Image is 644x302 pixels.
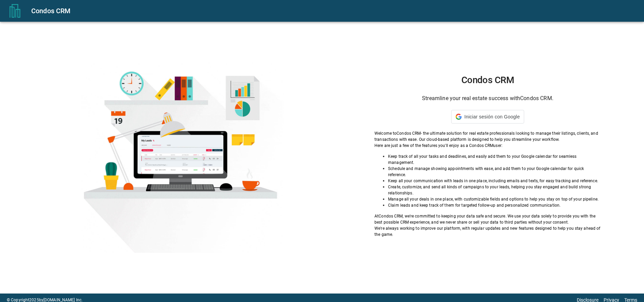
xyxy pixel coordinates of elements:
p: Claim leads and keep track of them for targeted follow-up and personalized communication. [388,202,601,208]
h1: Condos CRM [374,75,601,86]
div: Condos CRM [31,5,636,16]
p: Keep track of all your tasks and deadlines, and easily add them to your Google calendar for seaml... [388,153,601,166]
p: Here are just a few of the features you'll enjoy as a Condos CRM user: [374,143,601,149]
p: We're always working to improve our platform, with regular updates and new features designed to h... [374,225,601,238]
p: Keep all your communication with leads in one place, including emails and texts, for easy trackin... [388,178,601,184]
p: Create, customize, and send all kinds of campaigns to your leads, helping you stay engaged and bu... [388,184,601,196]
span: Iniciar sesión con Google [464,114,520,119]
p: At Condos CRM , we're committed to keeping your data safe and secure. We use your data solely to ... [374,213,601,225]
h6: Streamline your real estate success with Condos CRM . [374,94,601,103]
div: Iniciar sesión con Google [451,110,524,124]
p: Manage all your deals in one place, with customizable fields and options to help you stay on top ... [388,196,601,202]
p: Welcome to Condos CRM - the ultimate solution for real estate professionals looking to manage the... [374,130,601,143]
p: Schedule and manage showing appointments with ease, and add them to your Google calendar for quic... [388,166,601,178]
